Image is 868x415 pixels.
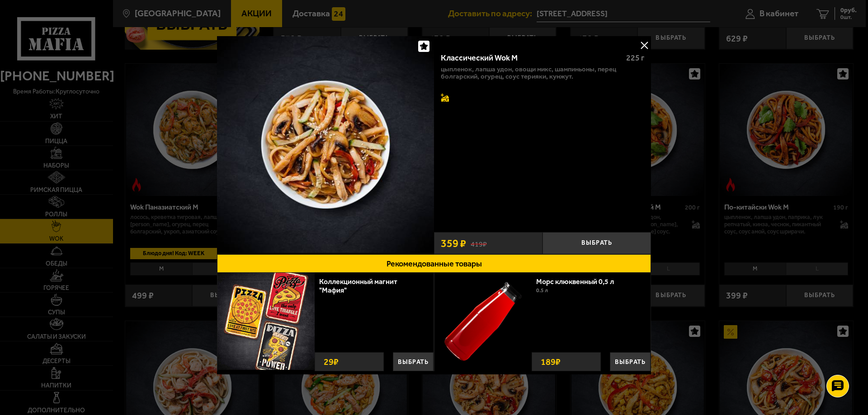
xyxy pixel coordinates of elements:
[441,65,644,80] p: цыпленок, лапша удон, овощи микс, шампиньоны, перец болгарский, огурец, соус терияки, кунжут.
[542,232,651,254] button: Выбрать
[441,53,618,63] div: Классический Wok M
[441,238,466,249] span: 359 ₽
[393,352,434,371] button: Выбрать
[217,36,434,254] a: Классический Wok M
[536,277,623,286] a: Морс клюквенный 0,5 л
[536,287,548,294] span: 0.5 л
[626,53,644,63] span: 225 г
[538,353,563,371] strong: 189 ₽
[321,353,341,371] strong: 29 ₽
[217,254,651,273] button: Рекомендованные товары
[217,36,434,253] img: Классический Wok M
[471,238,487,248] s: 419 ₽
[319,277,397,294] a: Коллекционный магнит "Мафия"
[610,352,651,371] button: Выбрать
